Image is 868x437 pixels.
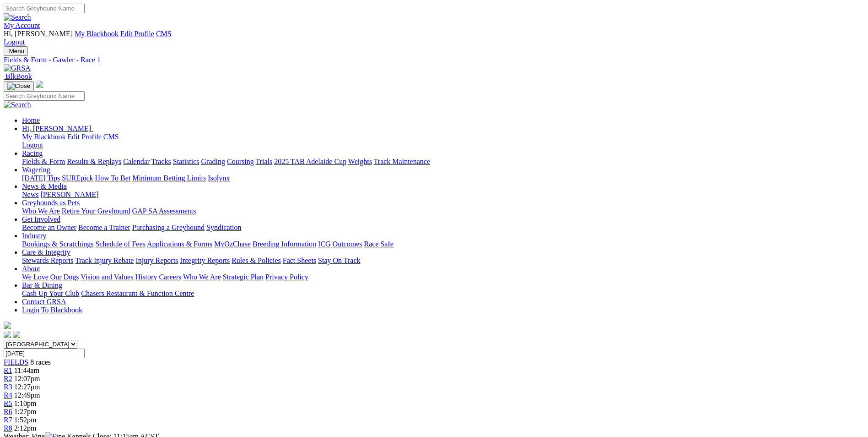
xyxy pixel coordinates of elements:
a: Statistics [173,158,199,165]
a: News & Media [22,182,67,190]
a: News [22,191,38,198]
a: Weights [348,158,372,165]
a: Results & Replays [67,158,121,165]
img: logo-grsa-white.png [4,322,11,329]
button: Toggle navigation [4,81,34,91]
a: Integrity Reports [180,257,230,264]
a: Bar & Dining [22,281,62,289]
img: Close [7,82,30,90]
input: Search [4,4,85,13]
img: logo-grsa-white.png [36,81,43,88]
span: 12:49pm [14,391,40,399]
a: Greyhounds as Pets [22,199,80,207]
a: MyOzChase [214,240,251,248]
a: Become an Owner [22,224,76,231]
a: Fields & Form [22,158,65,165]
a: We Love Our Dogs [22,273,79,281]
a: Track Maintenance [374,158,430,165]
a: Edit Profile [68,133,102,141]
span: 1:27pm [14,408,37,415]
span: 12:07pm [14,375,40,382]
div: Racing [22,158,864,166]
a: R4 [4,391,12,399]
a: Coursing [227,158,254,165]
a: Rules & Policies [232,257,281,264]
a: Logout [4,38,25,46]
a: Injury Reports [135,257,178,264]
a: ICG Outcomes [318,240,362,248]
div: News & Media [22,191,864,199]
a: My Blackbook [75,30,119,38]
a: Wagering [22,166,50,174]
a: Privacy Policy [265,273,308,281]
a: R1 [4,366,12,374]
a: Applications & Forms [147,240,212,248]
a: Fields & Form - Gawler - Race 1 [4,56,864,64]
img: Search [4,13,31,22]
a: How To Bet [95,174,131,182]
span: 1:10pm [14,399,37,407]
a: Get Involved [22,215,60,223]
a: About [22,265,40,273]
a: R8 [4,424,12,432]
div: Care & Integrity [22,257,864,265]
a: Track Injury Rebate [75,257,134,264]
span: Hi, [PERSON_NAME] [4,30,73,38]
a: Strategic Plan [223,273,264,281]
input: Select date [4,349,85,358]
span: Menu [9,48,24,55]
a: GAP SA Assessments [132,207,196,215]
div: Get Involved [22,224,864,232]
a: Cash Up Your Club [22,290,79,297]
a: Who We Are [183,273,221,281]
a: Become a Trainer [78,224,130,231]
a: Logout [22,141,43,149]
a: Stewards Reports [22,257,73,264]
div: Industry [22,240,864,248]
span: R7 [4,416,12,424]
a: Schedule of Fees [95,240,145,248]
span: BlkBook [5,72,32,80]
span: 8 races [30,358,51,366]
a: Purchasing a Greyhound [132,224,205,231]
div: My Account [4,30,864,46]
a: Racing [22,149,43,157]
a: Careers [159,273,181,281]
div: Hi, [PERSON_NAME] [22,133,864,149]
a: Grading [201,158,225,165]
span: 11:44am [14,366,39,374]
a: R5 [4,399,12,407]
a: Isolynx [208,174,230,182]
a: BlkBook [4,72,32,80]
a: Login To Blackbook [22,306,82,314]
a: R2 [4,375,12,382]
a: CMS [103,133,119,141]
a: Bookings & Scratchings [22,240,93,248]
div: Bar & Dining [22,290,864,298]
div: About [22,273,864,281]
img: facebook.svg [4,331,11,338]
a: My Account [4,22,40,29]
a: SUREpick [62,174,93,182]
img: GRSA [4,64,31,72]
a: Vision and Values [81,273,133,281]
span: 12:27pm [14,383,40,391]
a: R3 [4,383,12,391]
a: Who We Are [22,207,60,215]
img: Search [4,101,31,109]
img: twitter.svg [13,331,20,338]
a: Trials [255,158,272,165]
span: 1:52pm [14,416,37,424]
div: Wagering [22,174,864,182]
a: Retire Your Greyhound [62,207,130,215]
a: 2025 TAB Adelaide Cup [274,158,346,165]
a: Tracks [151,158,171,165]
a: FIELDS [4,358,28,366]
